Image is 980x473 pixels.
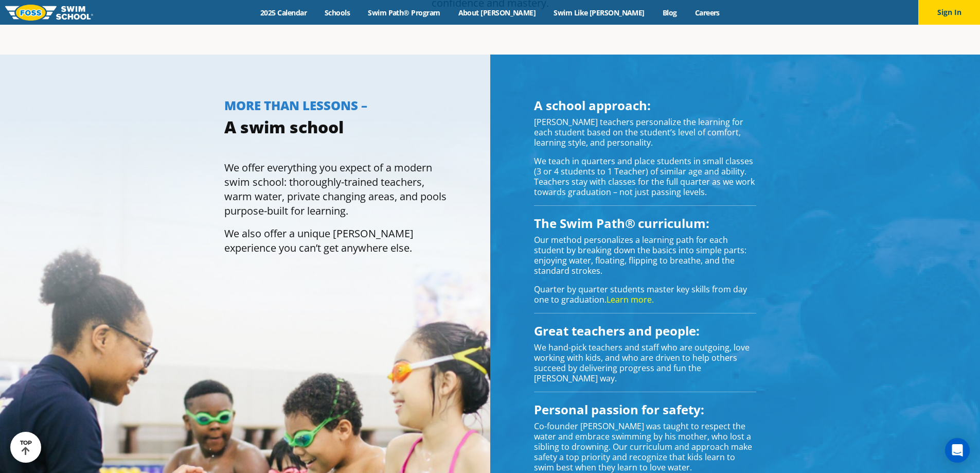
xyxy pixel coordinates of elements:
span: Personal passion for safety: [534,401,704,418]
p: Co-founder [PERSON_NAME] was taught to respect the water and embrace swimming by his mother, who ... [534,421,756,472]
p: Our method personalizes a learning path for each student by breaking down the basics into simple ... [534,235,756,276]
p: [PERSON_NAME] teachers personalize the learning for each student based on the student’s level of ... [534,117,756,148]
h3: A swim school [224,117,447,137]
span: Great teachers and people: [534,322,700,339]
a: Blog [653,8,686,17]
span: The Swim Path® curriculum: [534,215,709,232]
span: MORE THAN LESSONS – [224,97,367,114]
a: Learn more. [607,294,654,305]
div: Open Intercom Messenger [945,438,970,463]
p: Quarter by quarter students master key skills from day one to graduation. [534,284,756,305]
a: Schools [316,8,359,17]
img: FOSS Swim School Logo [5,5,93,21]
a: Swim Path® Program [359,8,449,17]
p: We teach in quarters and place students in small classes (3 or 4 students to 1 Teacher) of simila... [534,156,756,197]
a: Careers [686,8,728,17]
a: Swim Like [PERSON_NAME] [545,8,654,17]
div: TOP [20,440,32,456]
p: We also offer a unique [PERSON_NAME] experience you can’t get anywhere else. [224,226,447,255]
a: 2025 Calendar [252,8,316,17]
p: We offer everything you expect of a modern swim school: thoroughly-trained teachers, warm water, ... [224,161,447,218]
p: We hand-pick teachers and staff who are outgoing, love working with kids, and who are driven to h... [534,342,756,383]
a: About [PERSON_NAME] [449,8,545,17]
span: A school approach: [534,97,651,114]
